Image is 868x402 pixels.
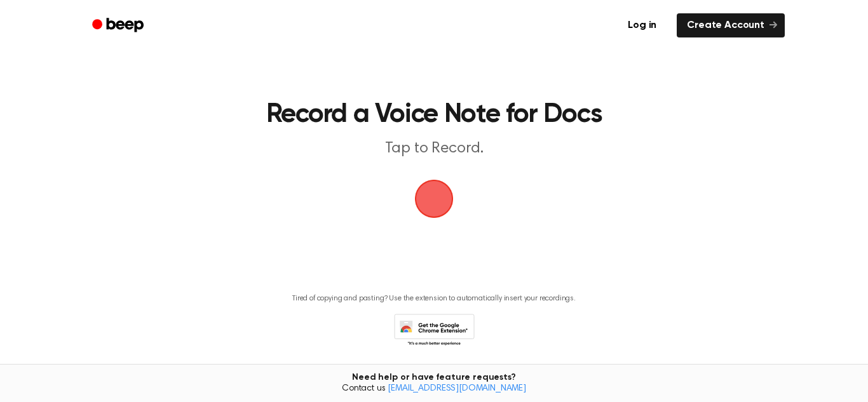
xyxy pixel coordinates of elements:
a: Beep [83,13,155,38]
h1: Record a Voice Note for Docs [137,102,731,128]
a: Create Account [677,13,785,37]
a: Log in [615,11,669,40]
p: Tired of copying and pasting? Use the extension to automatically insert your recordings. [292,294,576,304]
a: [EMAIL_ADDRESS][DOMAIN_NAME] [388,384,526,393]
button: Beep Logo [415,180,453,218]
span: Contact us [8,384,860,395]
p: Tap to Record. [190,138,678,159]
